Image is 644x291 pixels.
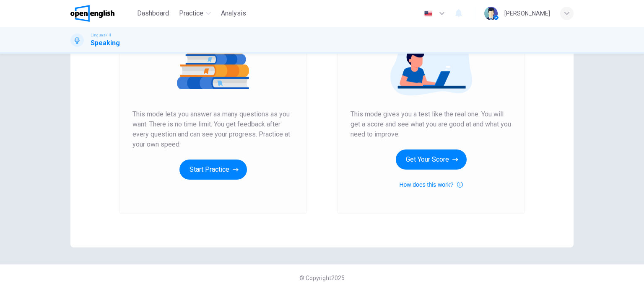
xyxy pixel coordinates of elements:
[137,8,169,18] span: Dashboard
[484,7,498,20] img: Profile picture
[91,32,111,38] span: Linguaskill
[351,109,512,139] span: This mode gives you a test like the real one. You will get a score and see what you are good at a...
[70,5,114,22] img: OpenEnglish logo
[423,10,434,17] img: en
[299,275,345,281] span: © Copyright 2025
[218,6,249,21] button: Analysis
[399,180,462,190] button: How does this work?
[132,109,293,149] span: This mode lets you answer as many questions as you want. There is no time limit. You get feedback...
[396,149,467,170] button: Get Your Score
[179,160,247,180] button: Start Practice
[221,8,246,18] span: Analysis
[91,38,120,48] h1: Speaking
[179,8,203,18] span: Practice
[70,5,134,22] a: OpenEnglish logo
[176,6,214,21] button: Practice
[504,8,550,18] div: [PERSON_NAME]
[134,6,172,21] button: Dashboard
